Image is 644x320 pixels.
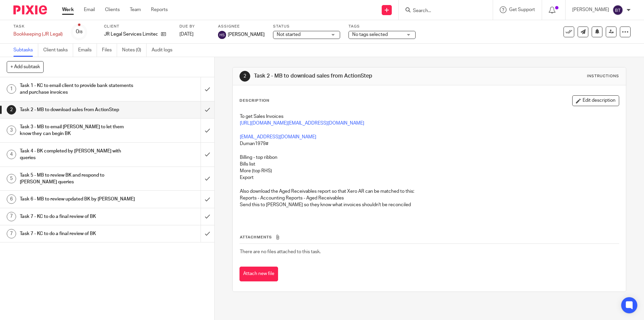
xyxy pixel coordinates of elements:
[7,229,16,238] div: 7
[240,154,619,161] p: Billing - top ribbon
[572,95,619,106] button: Edit description
[122,44,147,57] a: Notes (0)
[152,44,177,57] a: Audit logs
[239,71,250,82] div: 2
[240,121,364,126] a: [URL][DOMAIN_NAME][EMAIL_ADDRESS][DOMAIN_NAME]
[240,168,619,174] p: More (top RHS)
[239,98,269,103] p: Description
[412,8,473,14] input: Search
[240,174,619,181] p: Export
[7,61,44,73] button: + Add subtask
[20,212,136,222] h1: Task 7 - KC to do a final review of BK
[7,126,16,135] div: 3
[7,84,16,94] div: 1
[228,31,265,38] span: [PERSON_NAME]
[612,5,623,15] img: svg%3E
[7,212,16,221] div: 7
[84,6,95,13] a: Email
[104,31,158,38] p: JR Legal Services Limited
[151,6,168,13] a: Reports
[79,30,83,34] small: /8
[240,188,619,195] p: Also download the Aged Receivables report so that Xero AR can be matched to this:
[13,5,47,14] img: Pixie
[130,6,141,13] a: Team
[240,135,316,139] a: [EMAIL_ADDRESS][DOMAIN_NAME]
[572,6,609,13] p: [PERSON_NAME]
[104,24,171,29] label: Client
[239,267,278,282] button: Attach new file
[20,194,136,204] h1: Task 6 - MB to review updated BK by [PERSON_NAME]
[273,24,340,29] label: Status
[62,6,74,13] a: Work
[7,174,16,183] div: 5
[7,105,16,115] div: 2
[352,32,388,37] span: No tags selected
[13,44,38,57] a: Subtasks
[179,32,194,37] span: [DATE]
[7,194,16,204] div: 6
[277,32,301,37] span: Not started
[102,44,117,57] a: Files
[240,235,272,239] span: Attachments
[13,24,63,29] label: Task
[76,28,83,36] div: 0
[7,150,16,159] div: 4
[20,122,136,139] h1: Task 3 - MB to email [PERSON_NAME] to let them know they can begin BK
[240,201,619,215] p: Send this to [PERSON_NAME] so they know what invoices shouldn't be reconciled
[509,7,535,12] span: Get Support
[78,44,97,57] a: Emails
[20,81,136,98] h1: Task 1 - KC to email client to provide bank statements and purchase invoices
[13,31,63,38] div: Bookkeeping (JR Legal)
[240,195,619,201] p: Reports - Accounting Reports - Aged Receivables
[20,170,136,187] h1: Task 5 - MB to review BK and respond to [PERSON_NAME] queries
[20,146,136,163] h1: Task 4 - BK completed by [PERSON_NAME] with queries
[587,74,619,79] div: Instructions
[254,73,444,80] h1: Task 2 - MB to download sales from ActionStep
[20,229,136,239] h1: Task 7 - KC to do a final review of BK
[240,161,619,168] p: Bills list
[179,24,210,29] label: Due by
[218,24,265,29] label: Assignee
[20,105,136,115] h1: Task 2 - MB to download sales from ActionStep
[240,113,619,120] p: To get Sales Invoices
[240,140,619,147] p: Duman1979#
[218,31,226,39] img: svg%3E
[348,24,416,29] label: Tags
[105,6,120,13] a: Clients
[43,44,73,57] a: Client tasks
[240,249,321,254] span: There are no files attached to this task.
